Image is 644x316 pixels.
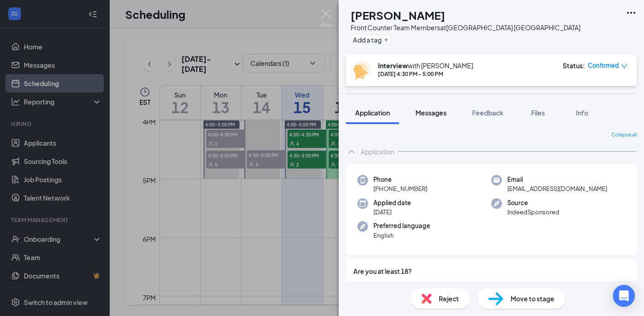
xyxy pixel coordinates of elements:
span: Source [507,198,559,207]
span: Messages [415,109,447,117]
div: Application [361,147,394,156]
span: [DATE] [373,207,411,217]
span: Collapse all [612,131,637,139]
span: Are you at least 18? [353,266,412,276]
div: [DATE] 4:30 PM - 5:00 PM [378,70,473,78]
h1: [PERSON_NAME] [351,7,445,23]
svg: Plus [383,37,389,43]
span: Applied date [373,198,411,207]
b: Interview [378,61,408,70]
div: with [PERSON_NAME] [378,61,473,70]
button: PlusAdd a tag [351,35,391,44]
span: [PHONE_NUMBER] [373,184,427,193]
svg: ChevronUp [346,146,357,157]
span: Reject [439,294,459,304]
span: Application [355,109,390,117]
div: Open Intercom Messenger [613,285,635,307]
span: Phone [373,175,427,184]
span: Files [531,109,545,117]
div: Front Counter Team Members at [GEOGRAPHIC_DATA] [GEOGRAPHIC_DATA] [351,23,580,32]
span: Move to stage [511,294,554,304]
span: English [373,231,430,240]
span: IndeedSponsored [507,207,559,217]
span: down [621,63,628,70]
span: Yes [363,280,374,290]
span: Info [576,109,588,117]
span: Feedback [472,109,503,117]
span: Preferred language [373,221,430,230]
div: Status : [563,61,585,70]
span: Email [507,175,607,184]
svg: Ellipses [626,7,637,18]
span: [EMAIL_ADDRESS][DOMAIN_NAME] [507,184,607,193]
span: Confirmed [588,61,619,70]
